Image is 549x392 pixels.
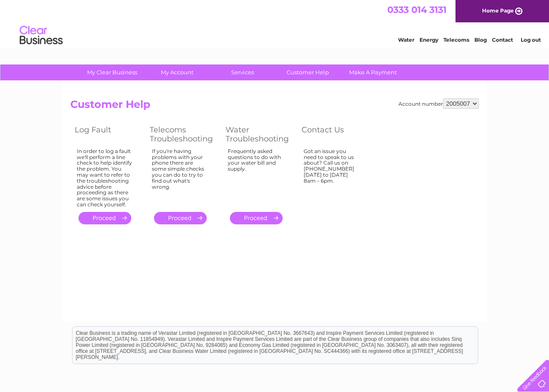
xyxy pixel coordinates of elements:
a: . [154,212,207,224]
div: Frequently asked questions to do with your water bill and supply. [228,148,284,204]
a: Log out [521,37,541,43]
a: . [230,212,283,224]
div: Got an issue you need to speak to us about? Call us on [PHONE_NUMBER] [DATE] to [DATE] 8am – 6pm. [304,148,359,204]
a: 0333 014 3131 [387,4,446,15]
h2: Customer Help [70,98,479,115]
th: Telecoms Troubleshooting [145,123,221,146]
a: Customer Help [272,64,343,80]
div: In order to log a fault we'll perform a line check to help identify the problem. You may want to ... [77,148,133,208]
th: Contact Us [297,123,372,146]
a: Telecoms [443,37,469,43]
div: Account number [398,98,479,109]
th: Log Fault [70,123,145,146]
a: Make A Payment [338,64,408,80]
a: Water [398,37,414,43]
a: My Account [142,64,213,80]
img: logo.png [19,22,63,49]
a: Blog [474,37,487,43]
a: Energy [419,37,438,43]
div: If you're having problems with your phone there are some simple checks you can do to try to find ... [152,148,208,204]
div: Clear Business is a trading name of Verastar Limited (registered in [GEOGRAPHIC_DATA] No. 3667643... [72,5,478,42]
a: . [78,212,131,224]
a: My Clear Business [77,64,148,80]
a: Contact [492,37,513,43]
th: Water Troubleshooting [221,123,297,146]
a: Services [207,64,278,80]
